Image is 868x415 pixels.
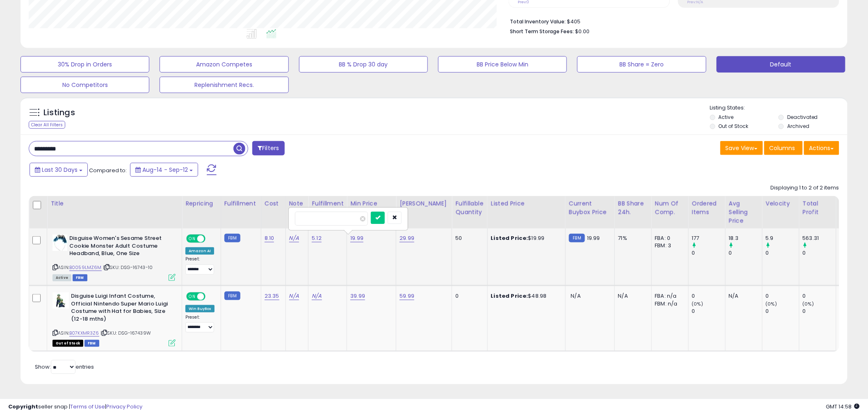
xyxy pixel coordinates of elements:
button: BB % Drop 30 day [299,56,428,73]
button: Save View [720,141,763,155]
div: 18.3 [729,235,762,242]
div: $19.99 [491,235,559,242]
b: Listed Price: [491,292,528,300]
p: Listing States: [710,104,847,112]
a: B0059LMZ6M [69,264,102,271]
div: Amazon AI [185,247,214,255]
div: N/A [618,292,645,300]
div: Fulfillment [224,199,258,208]
button: Default [717,56,845,73]
div: 563.31 [803,235,836,242]
button: Actions [804,141,839,155]
div: 0 [729,249,762,257]
div: 0 [803,292,836,300]
div: Velocity [766,199,796,208]
div: 177 [692,235,725,242]
button: Amazon Competes [160,56,288,73]
div: Preset: [185,256,215,275]
button: Replenishment Recs. [160,77,288,93]
span: Aug-14 - Sep-12 [142,166,188,174]
div: 0 [766,292,799,300]
span: ON [187,235,197,242]
div: Total Profit [803,199,833,217]
a: 39.99 [350,292,365,300]
img: 41qvzGJ+8FL._SL40_.jpg [53,235,67,251]
span: | SKU: DSG-16743-10 [103,264,153,271]
div: Avg Selling Price [729,199,759,225]
a: N/A [289,234,299,242]
div: 0 [803,308,836,315]
div: N/A [729,292,756,300]
div: seller snap | | [8,403,142,411]
div: ASIN: [53,235,176,280]
span: 19.99 [587,234,600,242]
label: Deactivated [787,114,818,121]
div: 0 [455,292,481,300]
button: Aug-14 - Sep-12 [130,163,198,177]
span: Show: entries [35,363,94,371]
div: Note [289,199,305,208]
a: 23.35 [265,292,279,300]
div: FBA: 0 [655,235,682,242]
small: FBM [224,292,240,300]
b: Disguise Women's Sesame Street Cookie Monster Adult Costume Headband, Blue, One Size [69,235,169,260]
span: FBM [73,274,87,281]
button: No Competitors [21,77,149,93]
b: Short Term Storage Fees: [510,28,574,35]
div: Listed Price [491,199,562,208]
div: Ordered Items [692,199,722,217]
div: Min Price [350,199,393,208]
span: Compared to: [89,166,127,174]
img: 416qKBgIJxL._SL40_.jpg [53,292,69,309]
strong: Copyright [8,403,38,410]
div: Repricing [185,199,217,208]
span: 2025-10-13 14:58 GMT [826,403,860,410]
span: FBM [85,340,99,347]
a: Terms of Use [70,403,105,410]
div: 0 [692,308,725,315]
span: N/A [571,292,581,300]
a: N/A [312,292,322,300]
div: $48.98 [491,292,559,300]
span: Columns [770,144,795,152]
button: BB Share = Zero [577,56,706,73]
div: FBM: 3 [655,242,682,249]
a: 8.10 [265,234,274,242]
div: Win BuyBox [185,305,215,312]
small: FBM [224,234,240,242]
div: 0 [766,249,799,257]
label: Active [719,114,734,121]
span: $0.00 [575,27,589,35]
small: FBM [569,234,585,242]
div: 50 [455,235,481,242]
div: Current Buybox Price [569,199,611,217]
button: Filters [252,141,284,155]
b: Total Inventory Value: [510,18,566,25]
div: Displaying 1 to 2 of 2 items [771,184,839,192]
div: 5.9 [766,235,799,242]
h5: Listings [43,107,75,119]
li: $405 [510,16,833,26]
div: Cost [265,199,282,208]
a: N/A [289,292,299,300]
div: ASIN: [53,292,176,346]
label: Archived [787,123,809,130]
span: All listings currently available for purchase on Amazon [53,274,71,281]
small: (0%) [766,301,777,307]
div: Fulfillable Quantity [455,199,484,217]
div: Preset: [185,315,215,333]
div: 0 [692,249,725,257]
div: 0 [766,308,799,315]
span: ON [187,293,197,300]
span: OFF [204,293,217,300]
button: BB Price Below Min [438,56,567,73]
span: All listings that are currently out of stock and unavailable for purchase on Amazon [53,340,83,347]
b: Listed Price: [491,234,528,242]
div: FBM: n/a [655,300,682,308]
button: Last 30 Days [30,163,88,177]
div: 0 [803,249,836,257]
label: Out of Stock [719,123,749,130]
a: 5.12 [312,234,322,242]
span: | SKU: DSG-167439W [101,330,151,336]
a: 29.99 [400,234,414,242]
